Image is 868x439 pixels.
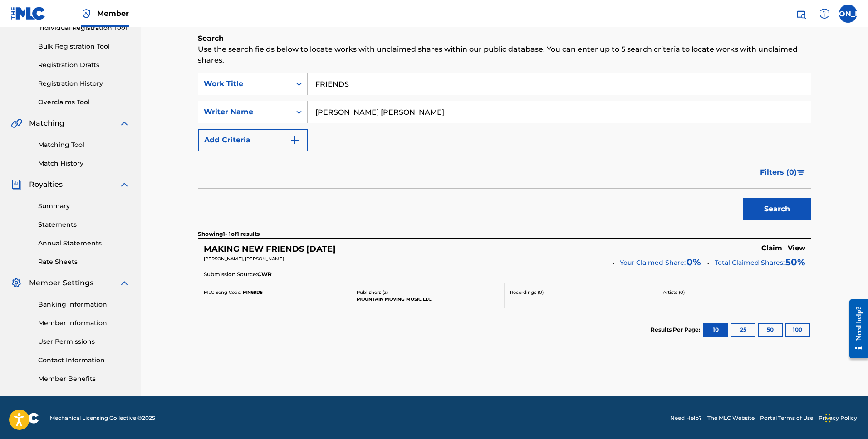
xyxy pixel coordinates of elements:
[843,293,868,366] iframe: Resource Center
[11,413,39,424] img: logo
[257,270,272,278] span: CWR
[510,289,652,296] p: Recordings ( 0 )
[38,300,130,309] a: Banking Information
[703,323,728,337] button: 10
[119,118,130,129] img: expand
[11,179,22,190] img: Royalties
[687,255,701,269] span: 0 %
[38,98,130,107] a: Overclaims Tool
[198,73,811,225] form: Search Form
[204,244,336,254] h5: MAKING NEW FRIENDS TODAY
[785,255,805,269] span: 50 %
[198,129,308,151] button: Add Criteria
[11,278,22,288] img: Member Settings
[38,257,130,267] a: Rate Sheets
[761,244,782,253] h5: Claim
[198,33,811,44] h6: Search
[788,244,805,253] h5: View
[243,289,263,295] span: MN69D5
[38,337,130,346] a: User Permissions
[839,5,857,23] div: User Menu
[204,107,285,117] div: Writer Name
[707,414,755,422] a: The MLC Website
[38,374,130,384] a: Member Benefits
[29,278,93,288] span: Member Settings
[29,118,64,129] span: Matching
[815,5,834,23] div: Help
[119,278,130,288] img: expand
[97,8,129,19] span: Member
[198,44,811,66] p: Use the search fields below to locate works with unclaimed shares within our public database. You...
[758,323,783,337] button: 50
[289,135,300,146] img: 9d2ae6d4665cec9f34b9.svg
[38,23,130,33] a: Individual Registration Tool
[204,270,257,278] span: Submission Source:
[755,161,811,184] button: Filters (0)
[663,289,805,296] p: Artists ( 0 )
[29,179,63,190] span: Royalties
[760,414,813,422] a: Portal Terms of Use
[204,256,284,262] span: [PERSON_NAME], [PERSON_NAME]
[823,395,868,439] iframe: Chat Widget
[743,198,811,220] button: Search
[38,220,130,229] a: Statements
[38,318,130,328] a: Member Information
[792,5,810,23] a: Public Search
[731,323,755,337] button: 25
[797,170,805,175] img: filter
[50,414,155,422] span: Mechanical Licensing Collective © 2025
[38,356,130,365] a: Contact Information
[119,179,130,190] img: expand
[788,244,805,254] a: View
[785,323,810,337] button: 100
[670,414,702,422] a: Need Help?
[819,414,857,422] a: Privacy Policy
[11,7,46,20] img: MLC Logo
[715,259,785,267] span: Total Claimed Shares:
[38,140,130,150] a: Matching Tool
[38,201,130,211] a: Summary
[819,8,830,19] img: help
[795,8,806,19] img: search
[357,289,499,296] p: Publishers ( 2 )
[11,118,22,129] img: Matching
[620,258,686,268] span: Your Claimed Share:
[204,289,241,295] span: MLC Song Code:
[38,159,130,168] a: Match History
[357,296,499,302] p: MOUNTAIN MOVING MUSIC LLC
[651,326,702,334] p: Results Per Page:
[825,405,831,432] div: Drag
[38,42,130,51] a: Bulk Registration Tool
[38,60,130,70] a: Registration Drafts
[38,239,130,248] a: Annual Statements
[760,167,797,178] span: Filters ( 0 )
[38,79,130,88] a: Registration History
[81,8,92,19] img: Top Rightsholder
[198,230,260,238] p: Showing 1 - 1 of 1 results
[204,78,285,89] div: Work Title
